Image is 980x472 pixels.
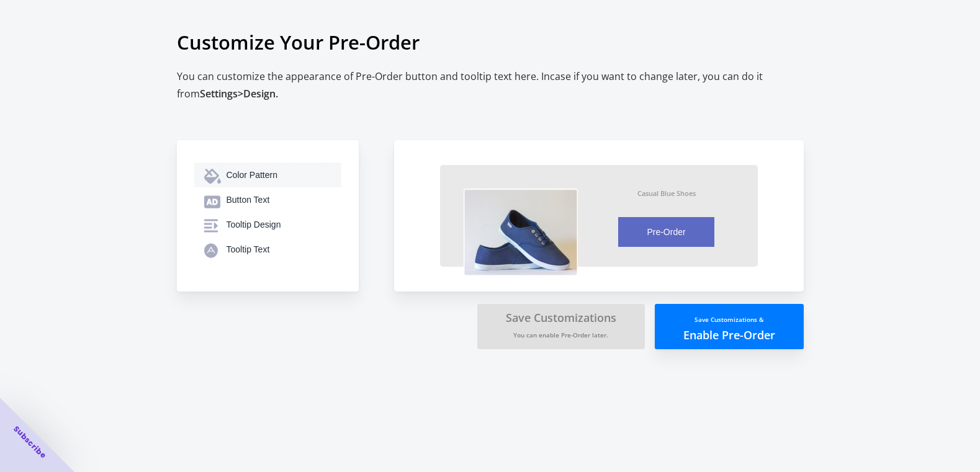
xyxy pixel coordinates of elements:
[200,87,278,100] span: Settings > Design.
[464,189,578,276] img: vzX7clC.png
[618,217,714,247] button: Pre-Order
[227,194,331,206] div: Button Text
[194,237,341,262] button: Tooltip Text
[695,315,763,324] small: Save Customizations &
[194,187,341,212] button: Button Text
[637,189,696,198] div: Casual Blue Shoes
[227,243,331,256] div: Tooltip Text
[227,169,331,181] div: Color Pattern
[655,304,804,349] button: Save Customizations &Enable Pre-Order
[11,424,48,461] span: Subscribe
[194,212,341,237] button: Tooltip Design
[177,68,804,103] h2: You can customize the appearance of Pre-Order button and tooltip text here. Incase if you want to...
[194,163,341,187] button: Color Pattern
[477,304,645,349] button: Save CustomizationsYou can enable Pre-Order later.
[513,331,608,339] small: You can enable Pre-Order later.
[177,17,804,68] h1: Customize Your Pre-Order
[227,218,331,231] div: Tooltip Design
